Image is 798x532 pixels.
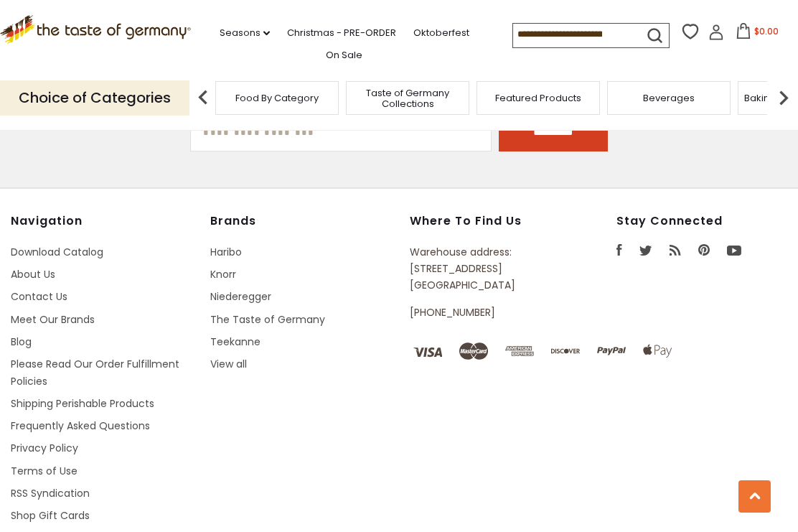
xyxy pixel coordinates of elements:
[210,214,397,228] h4: Brands
[616,214,787,228] h4: Stay Connected
[326,47,362,63] a: On Sale
[235,93,319,103] a: Food By Category
[220,25,270,41] a: Seasons
[11,214,197,228] h4: Navigation
[210,312,325,327] a: The Taste of Germany
[350,88,465,109] a: Taste of Germany Collections
[410,214,558,228] h4: Where to find us
[11,312,95,327] a: Meet Our Brands
[754,25,779,37] span: $0.00
[769,83,798,112] img: next arrow
[11,419,150,433] a: Frequently Asked Questions
[410,244,558,294] p: Warehouse address: [STREET_ADDRESS] [GEOGRAPHIC_DATA]
[410,305,495,319] a: [PHONE_NUMBER]
[11,267,55,281] a: About Us
[287,25,396,41] a: Christmas - PRE-ORDER
[413,25,469,41] a: Oktoberfest
[11,335,32,349] a: Blog
[210,245,242,259] a: Haribo
[11,357,179,388] a: Please Read Our Order Fulfillment Policies
[210,335,260,349] a: Teekanne
[11,441,78,455] a: Privacy Policy
[210,267,236,281] a: Knorr
[11,289,67,304] a: Contact Us
[11,508,90,523] a: Shop Gift Cards
[210,289,271,304] a: Niederegger
[727,23,788,45] button: $0.00
[11,245,103,259] a: Download Catalog
[643,93,695,103] a: Beverages
[189,83,217,112] img: previous arrow
[11,486,90,500] a: RSS Syndication
[210,357,247,371] a: View all
[495,93,581,103] a: Featured Products
[11,464,78,478] a: Terms of Use
[11,396,154,411] a: Shipping Perishable Products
